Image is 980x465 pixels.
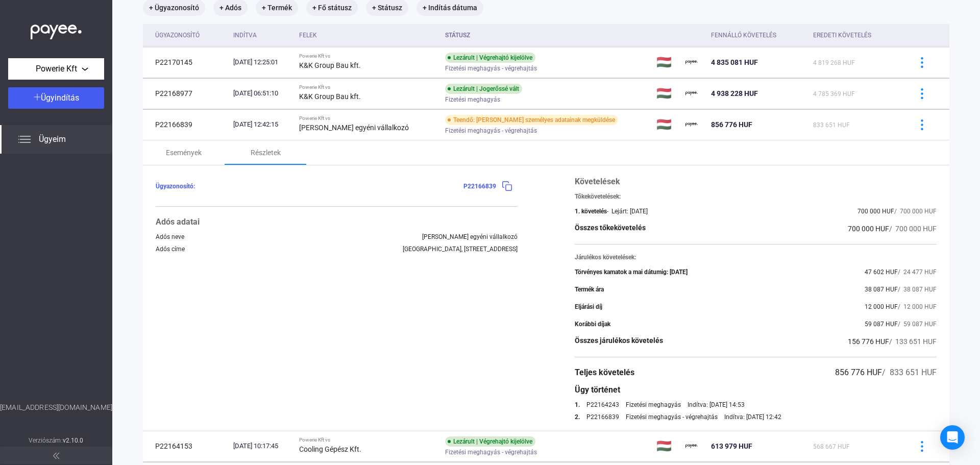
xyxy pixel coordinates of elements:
[911,435,933,457] button: more-blue
[299,445,361,453] strong: Cooling Gépész Kft.
[299,29,317,41] div: Felek
[711,120,752,129] span: 856 776 HUF
[652,47,681,78] td: 🇭🇺
[711,29,805,41] div: Fennálló követelés
[711,58,758,66] span: 4 835 081 HUF
[898,321,937,328] span: / 59 087 HUF
[299,61,361,69] strong: K&K Group Bau kft.
[155,29,200,41] div: Ügyazonosító
[917,88,927,99] img: more-blue
[422,233,518,240] div: [PERSON_NAME] egyéni vállalkozó
[299,84,437,90] div: Powerie Kft vs
[835,368,882,377] span: 856 776 HUF
[652,109,681,140] td: 🇭🇺
[156,246,185,253] div: Adós címe
[445,84,522,94] div: Lezárult | Jogerőssé vált
[575,335,663,348] div: Összes járulékos követelés
[166,146,202,159] div: Események
[299,29,437,41] div: Felek
[685,118,698,131] img: payee-logo
[143,431,229,461] td: P22164153
[41,93,79,103] span: Ügyindítás
[857,208,894,215] span: 700 000 HUF
[575,223,646,235] div: Összes tőkekövetelés
[299,92,361,101] strong: K&K Group Bau kft.
[575,268,688,276] div: Törvényes kamatok a mai dátumig: [DATE]
[445,62,537,75] span: Fizetési meghagyás - végrehajtás
[463,183,496,190] span: P22166839
[575,401,580,408] div: 1.
[813,29,898,41] div: Eredeti követelés
[652,431,681,461] td: 🇭🇺
[889,225,937,233] span: / 700 000 HUF
[711,89,758,97] span: 4 938 228 HUF
[898,303,937,310] span: / 12 000 HUF
[36,63,77,75] span: Powerie Kft
[251,146,281,159] div: Részletek
[911,52,933,73] button: more-blue
[848,337,889,346] span: 156 776 HUF
[894,208,937,215] span: / 700 000 HUF
[575,321,610,328] div: Korábbi díjak
[889,337,937,346] span: / 133 651 HUF
[445,125,537,137] span: Fizetési meghagyás - végrehajtás
[940,425,965,450] div: Open Intercom Messenger
[233,29,257,41] div: Indítva
[586,401,619,408] a: P22164243
[626,401,681,408] div: Fizetési meghagyás
[143,78,229,109] td: P22168977
[155,29,225,41] div: Ügyazonosító
[233,441,291,451] div: [DATE] 10:17:45
[233,29,291,41] div: Indítva
[445,446,537,458] span: Fizetési meghagyás - végrehajtás
[34,93,41,101] img: plus-white.svg
[445,93,500,106] span: Fizetési meghagyás
[865,303,898,310] span: 12 000 HUF
[441,24,652,47] th: Státusz
[575,366,634,379] div: Teljes követelés
[8,87,104,109] button: Ügyindítás
[865,268,898,276] span: 47 602 HUF
[299,437,437,443] div: Powerie Kft vs
[865,286,898,293] span: 38 087 HUF
[39,133,66,145] span: Ügyeim
[575,413,580,421] div: 2.
[865,321,898,328] span: 59 087 HUF
[652,78,681,109] td: 🇭🇺
[233,88,291,99] div: [DATE] 06:51:10
[53,453,59,459] img: arrow-double-left-grey.svg
[685,56,698,68] img: payee-logo
[143,109,229,140] td: P22166839
[156,216,518,228] div: Adós adatai
[607,208,648,215] div: - Lejárt: [DATE]
[156,183,195,190] span: Ügyazonosító:
[911,114,933,135] button: more-blue
[917,441,927,452] img: more-blue
[8,58,104,80] button: Powerie Kft
[813,121,850,129] span: 833 651 HUF
[917,57,927,68] img: more-blue
[299,53,437,59] div: Powerie Kft vs
[917,119,927,130] img: more-blue
[586,413,619,421] a: P22166839
[685,440,698,452] img: payee-logo
[813,443,850,450] span: 568 667 HUF
[233,57,291,67] div: [DATE] 12:25:01
[813,90,855,97] span: 4 785 369 HUF
[575,286,604,293] div: Termék ára
[626,413,718,421] div: Fizetési meghagyás - végrehajtás
[575,254,937,261] div: Járulékos követelések:
[813,29,871,41] div: Eredeti követelés
[711,29,776,41] div: Fennálló követelés
[403,246,518,253] div: [GEOGRAPHIC_DATA], [STREET_ADDRESS]
[156,233,184,240] div: Adós neve
[63,437,84,444] strong: v2.10.0
[711,442,752,450] span: 613 979 HUF
[685,87,698,100] img: payee-logo
[445,436,535,447] div: Lezárult | Végrehajtó kijelölve
[575,176,937,188] div: Követelések
[882,368,937,377] span: / 833 651 HUF
[233,119,291,130] div: [DATE] 12:42:15
[898,286,937,293] span: / 38 087 HUF
[575,384,937,396] div: Ügy történet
